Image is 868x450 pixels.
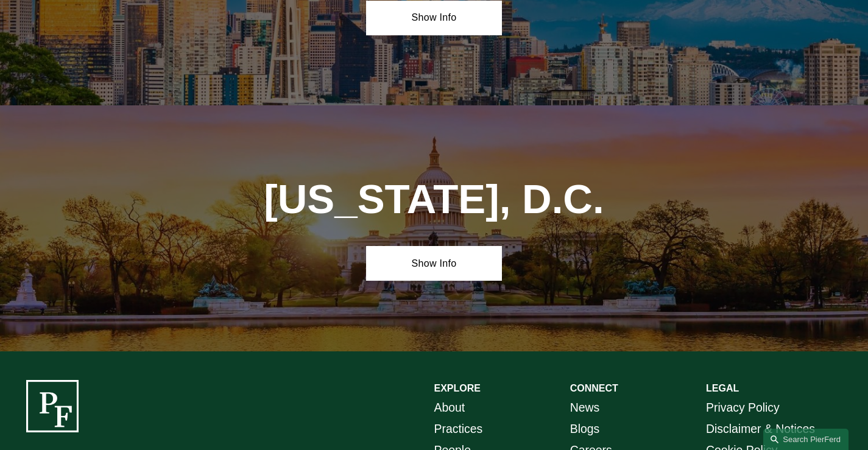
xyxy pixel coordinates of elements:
a: Privacy Policy [706,397,780,418]
a: Search this site [763,429,849,450]
a: Practices [434,418,483,440]
a: News [570,397,600,418]
a: Disclaimer & Notices [706,418,815,440]
strong: EXPLORE [434,383,481,393]
a: Blogs [570,418,600,440]
strong: LEGAL [706,383,739,393]
a: About [434,397,465,418]
a: Show Info [366,1,502,36]
h1: [US_STATE], D.C. [230,176,638,223]
strong: CONNECT [570,383,618,393]
a: Show Info [366,246,502,281]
